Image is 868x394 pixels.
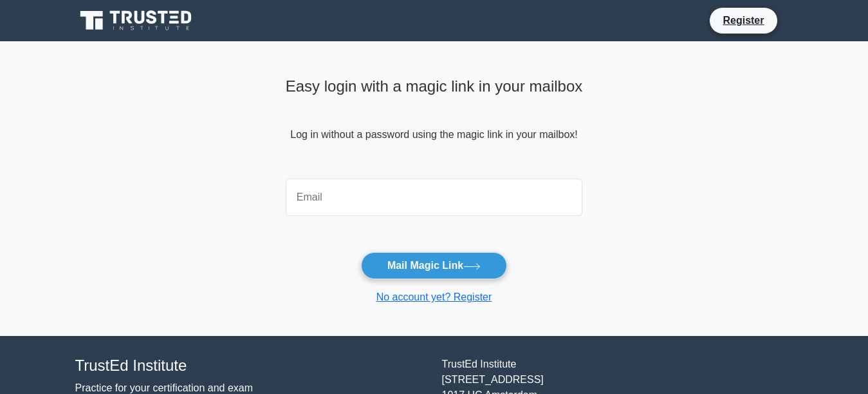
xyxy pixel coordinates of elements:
a: Practice for your certification and exam [75,382,254,393]
h4: TrustEd Institute [75,357,427,375]
h4: Easy login with a magic link in your mailbox [286,77,583,96]
input: Email [286,179,583,216]
a: Register [715,12,771,28]
button: Mail Magic Link [361,252,507,279]
a: No account yet? Register [376,291,492,302]
div: Log in without a password using the magic link in your mailbox! [286,72,583,173]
